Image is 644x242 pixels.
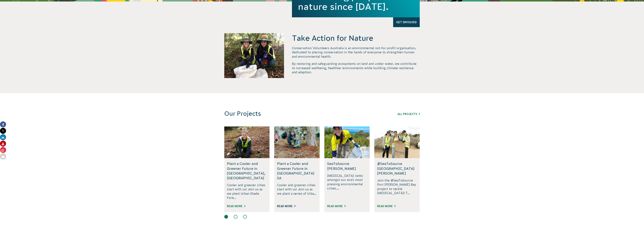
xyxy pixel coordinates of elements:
p: Cooler and greener cities start with us! Join us as we plant Urban Shade Fore... [227,183,267,200]
a: Read More [327,205,346,208]
a: All Projects [397,113,420,116]
h5: Plant a Cooler and Greener Future in [GEOGRAPHIC_DATA], [GEOGRAPHIC_DATA] [227,161,267,180]
a: Read More [227,205,245,208]
h4: Take Action for Nature [292,33,420,43]
p: Join the #SeaToSource Port [PERSON_NAME] Bay project to tackle [MEDICAL_DATA]! T... [377,178,417,200]
h5: Plant a Cooler and Greener Future in [GEOGRAPHIC_DATA] SA [277,161,317,180]
a: Read More [377,205,396,208]
h3: Our Projects [224,110,369,117]
p: Conservation Volunteers Australia is an environmental not-for-profit organisation, dedicated to p... [292,46,420,59]
p: [MEDICAL_DATA] ranks amongst our era’s most pressing environmental crises.... [327,174,367,200]
h5: #SeaToSource [GEOGRAPHIC_DATA][PERSON_NAME] [377,161,417,176]
a: Read More [277,205,296,208]
h5: SeaToSource [PERSON_NAME] [327,161,367,171]
p: By restoring and safeguarding ecosystems on land and under water, we contribute to increased well... [292,62,420,74]
a: Get Involved [393,17,420,27]
p: Cooler and greener cities start with us! Join us as we plant a series of Urba... [277,183,317,200]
